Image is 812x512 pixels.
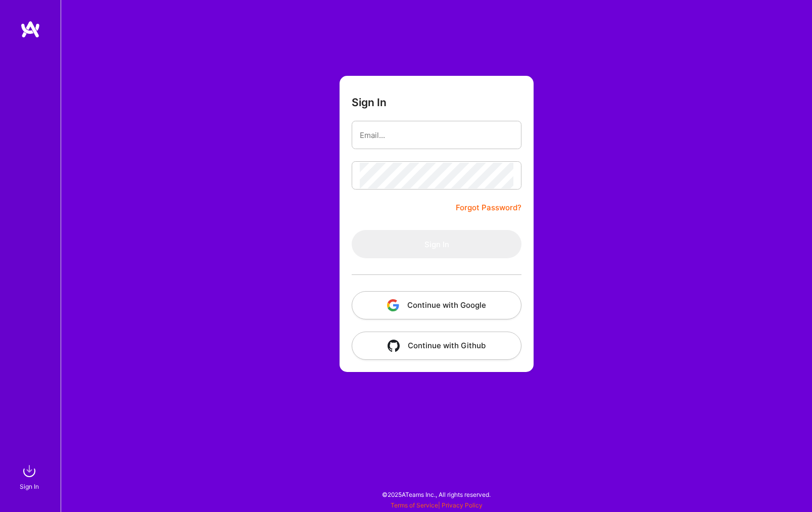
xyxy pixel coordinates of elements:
[391,501,483,509] span: |
[21,461,39,492] a: sign inSign In
[352,96,387,109] h3: Sign In
[20,20,40,38] img: logo
[352,291,521,319] button: Continue with Google
[456,202,521,214] a: Forgot Password?
[388,340,400,352] img: icon
[387,299,399,311] img: icon
[352,332,521,360] button: Continue with Github
[442,501,483,509] a: Privacy Policy
[391,501,438,509] a: Terms of Service
[19,461,39,481] img: sign in
[61,482,812,507] div: © 2025 ATeams Inc., All rights reserved.
[352,230,521,258] button: Sign In
[20,481,39,492] div: Sign In
[360,122,513,148] input: Email...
